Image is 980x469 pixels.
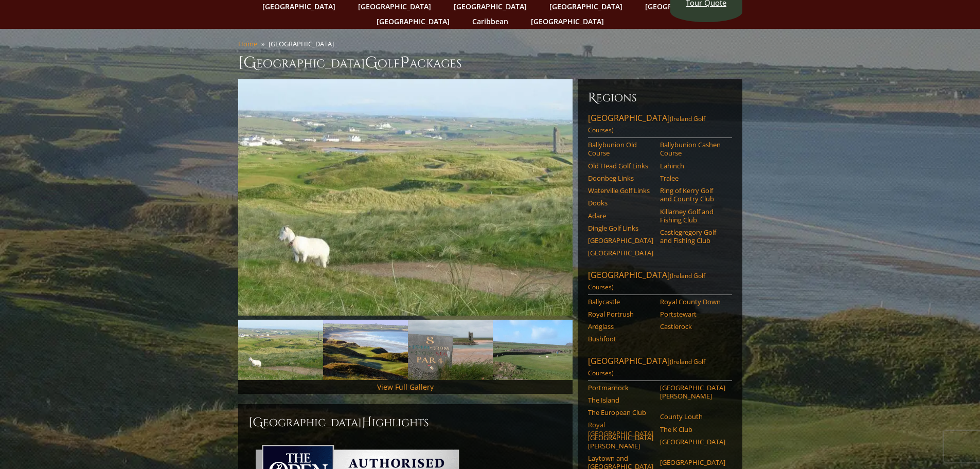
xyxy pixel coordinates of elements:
a: County Louth [660,412,725,421]
a: Doonbeg Links [588,174,653,182]
a: Adare [588,212,653,220]
a: Killarney Golf and Fishing Club [660,207,725,224]
a: Ballycastle [588,298,653,306]
a: [GEOGRAPHIC_DATA](Ireland Golf Courses) [588,355,732,381]
a: The Island [588,396,653,404]
a: Caribbean [467,14,513,29]
span: (Ireland Golf Courses) [588,114,705,134]
a: Lahinch [660,162,725,170]
a: Waterville Golf Links [588,186,653,195]
span: (Ireland Golf Courses) [588,357,705,377]
a: [GEOGRAPHIC_DATA] [526,14,609,29]
a: Ardglass [588,322,653,331]
a: [GEOGRAPHIC_DATA] [588,249,653,257]
a: Portstewart [660,310,725,318]
a: View Full Gallery [377,382,434,392]
a: [GEOGRAPHIC_DATA](Ireland Golf Courses) [588,269,732,295]
a: [GEOGRAPHIC_DATA](Ireland Golf Courses) [588,112,732,138]
a: Old Head Golf Links [588,162,653,170]
a: [GEOGRAPHIC_DATA][PERSON_NAME] [588,433,653,450]
span: G [365,53,378,73]
span: (Ireland Golf Courses) [588,271,705,291]
a: Tralee [660,174,725,182]
h6: Regions [588,90,732,106]
a: Portmarnock [588,384,653,392]
h1: [GEOGRAPHIC_DATA] olf ackages [238,53,742,73]
a: [GEOGRAPHIC_DATA] [371,14,455,29]
a: Dooks [588,199,653,207]
a: Dingle Golf Links [588,224,653,232]
a: Castlerock [660,322,725,331]
a: [GEOGRAPHIC_DATA] [660,438,725,446]
a: The K Club [660,425,725,433]
a: Royal Portrush [588,310,653,318]
a: Ballybunion Old Course [588,141,653,158]
a: [GEOGRAPHIC_DATA] [660,458,725,466]
span: H [362,414,372,431]
a: Bushfoot [588,335,653,343]
a: [GEOGRAPHIC_DATA] [588,236,653,245]
a: The European Club [588,408,653,416]
a: Royal [GEOGRAPHIC_DATA] [588,421,653,438]
a: Ring of Kerry Golf and Country Club [660,186,725,203]
a: Royal County Down [660,298,725,306]
li: [GEOGRAPHIC_DATA] [269,39,338,48]
a: Ballybunion Cashen Course [660,141,725,158]
a: Castlegregory Golf and Fishing Club [660,228,725,245]
h2: [GEOGRAPHIC_DATA] ighlights [248,414,562,431]
a: [GEOGRAPHIC_DATA][PERSON_NAME] [660,384,725,401]
a: Home [238,39,257,48]
span: P [400,53,409,73]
